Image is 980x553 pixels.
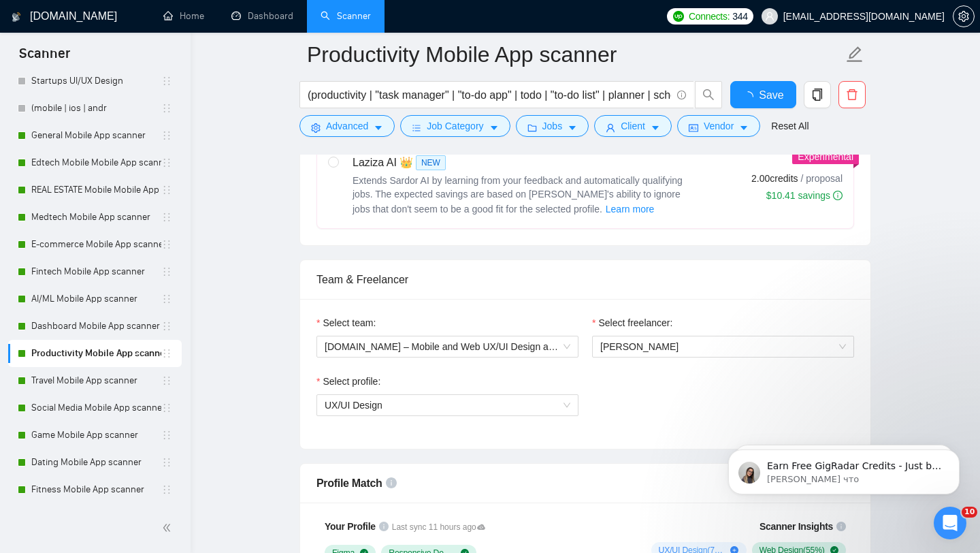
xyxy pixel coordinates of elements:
span: holder [161,457,172,468]
a: REAL ESTATE Mobile Mobile App scanner [31,176,161,204]
label: Select freelancer: [592,315,672,330]
li: Social Media Mobile App scanner [8,394,182,422]
li: Dashboard Mobile App scanner [8,313,182,340]
span: Select profile: [323,374,380,389]
a: AI/ML Mobile App scanner [31,285,161,313]
a: Reset All [771,118,808,133]
li: Fitness Mobile App scanner [8,476,182,503]
span: NEW [416,155,446,170]
a: Game Mobile App scanner [31,422,161,449]
span: Save [759,86,783,104]
span: holder [161,266,172,277]
span: holder [161,239,172,250]
div: Laziza AI [353,155,693,171]
span: delete [839,89,865,101]
span: double-left [162,521,176,535]
li: E-commerce Mobile App scanner [8,231,182,258]
span: info-circle [386,477,397,488]
span: holder [161,294,172,304]
li: General Mobile App scanner [8,122,182,149]
span: copy [804,89,830,101]
span: holder [161,348,172,359]
span: / proposal [801,172,843,185]
span: info-circle [379,522,389,531]
span: 344 [732,9,747,24]
a: (mobile | ios | andr [31,95,161,122]
img: upwork-logo.png [673,11,684,22]
span: holder [161,430,172,441]
img: logo [12,6,21,28]
span: UX/UI Design [325,400,382,411]
span: holder [161,212,172,223]
div: Team & Freelancer [316,260,854,299]
span: search [696,89,721,101]
li: Productivity Mobile App scanner [8,340,182,367]
span: holder [161,402,172,413]
span: Client [621,118,645,133]
button: delete [838,81,866,108]
span: user [606,123,615,133]
span: Extends Sardor AI by learning from your feedback and automatically qualifying jobs. The expected ... [353,175,683,215]
a: Fitness Mobile App scanner [31,476,161,503]
span: Your Profile [325,521,376,532]
span: holder [161,321,172,332]
a: Social Media Mobile App scanner [31,394,161,422]
span: info-circle [677,91,686,99]
span: holder [161,103,172,114]
span: holder [161,157,172,168]
button: copy [804,81,831,108]
span: holder [161,375,172,386]
span: holder [161,484,172,495]
span: holder [161,130,172,141]
button: folderJobscaret-down [516,115,589,137]
span: Vendor [704,118,734,133]
span: caret-down [651,123,660,133]
button: settingAdvancedcaret-down [299,115,395,137]
a: Dating Mobile App scanner [31,449,161,476]
button: setting [953,5,975,27]
li: Dating Mobile App scanner [8,449,182,476]
input: Search Freelance Jobs... [308,86,671,104]
span: caret-down [568,123,577,133]
iframe: Intercom notifications сообщение [708,421,980,516]
a: Dashboard Mobile App scanner [31,313,161,340]
li: AI/ML Mobile App scanner [8,285,182,313]
li: Game Mobile App scanner [8,422,182,449]
a: setting [953,11,975,22]
span: Profile Match [316,477,382,489]
iframe: Intercom live chat [934,507,966,539]
span: Advanced [326,118,368,133]
a: Travel Mobile App scanner [31,367,161,394]
span: Scanner Insights [759,522,833,531]
label: Select team: [316,315,376,330]
a: Startups UI/UX Design [31,67,161,95]
button: Laziza AI NEWExtends Sardor AI by learning from your feedback and automatically qualifying jobs. ... [605,201,655,217]
button: barsJob Categorycaret-down [400,115,510,137]
button: idcardVendorcaret-down [677,115,760,137]
span: folder [527,123,537,133]
span: setting [311,123,321,133]
span: Jobs [542,118,563,133]
li: Fintech Mobile App scanner [8,258,182,285]
span: caret-down [374,123,383,133]
span: 10 [962,507,977,518]
button: Save [730,81,796,108]
span: 2.00 credits [751,171,798,186]
span: 👑 [399,155,413,171]
span: caret-down [739,123,749,133]
a: searchScanner [321,10,371,22]
input: Scanner name... [307,37,843,72]
a: General Mobile App scanner [31,122,161,149]
li: REAL ESTATE Mobile Mobile App scanner [8,176,182,204]
li: Medtech Mobile App scanner [8,204,182,231]
span: bars [412,123,421,133]
li: Startups UI/UX Design [8,67,182,95]
div: $10.41 savings [766,189,843,202]
span: user [765,12,774,21]
span: info-circle [833,191,843,200]
span: holder [161,76,172,86]
button: search [695,81,722,108]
